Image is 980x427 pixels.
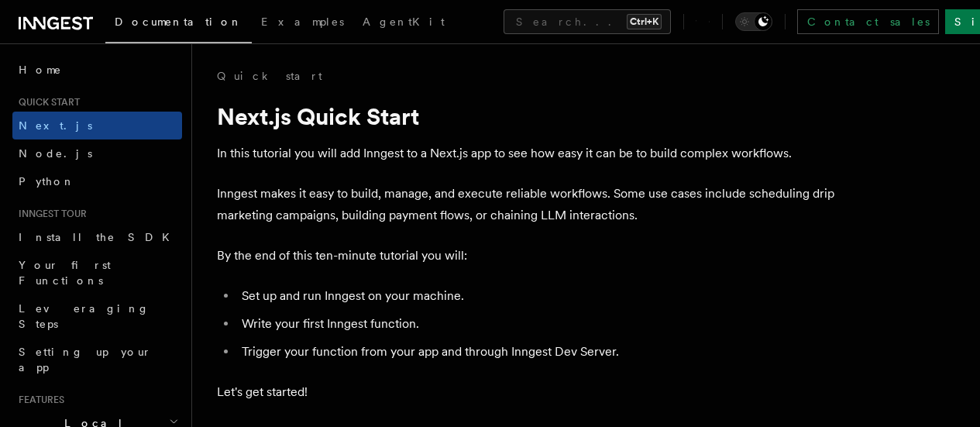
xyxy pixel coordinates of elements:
a: Node.js [12,139,182,167]
p: Let's get started! [217,381,837,403]
a: Home [12,56,182,84]
span: Python [19,175,75,188]
span: Examples [261,15,344,28]
span: Home [19,62,62,77]
a: Documentation [105,5,252,43]
span: Quick start [12,96,80,108]
a: Contact sales [797,9,939,34]
span: Setting up your app [19,346,152,374]
li: Write your first Inngest function. [237,313,837,335]
p: By the end of this ten-minute tutorial you will: [217,245,837,267]
a: Your first Functions [12,251,182,294]
p: In this tutorial you will add Inngest to a Next.js app to see how easy it can be to build complex... [217,143,837,164]
button: Toggle dark mode [735,12,772,31]
li: Set up and run Inngest on your machine. [237,285,837,307]
button: Search...Ctrl+K [504,9,671,34]
span: AgentKit [363,15,445,28]
span: Inngest tour [12,208,87,220]
span: Install the SDK [19,231,179,243]
a: Next.js [12,112,182,139]
span: Leveraging Steps [19,302,150,330]
span: Features [12,394,64,406]
a: AgentKit [353,5,454,42]
a: Python [12,167,182,195]
a: Leveraging Steps [12,294,182,338]
span: Documentation [115,15,242,28]
li: Trigger your function from your app and through Inngest Dev Server. [237,341,837,363]
kbd: Ctrl+K [627,14,662,29]
span: Your first Functions [19,259,111,287]
span: Next.js [19,119,92,132]
h1: Next.js Quick Start [217,102,837,130]
a: Install the SDK [12,223,182,251]
p: Inngest makes it easy to build, manage, and execute reliable workflows. Some use cases include sc... [217,183,837,226]
span: Node.js [19,147,92,160]
a: Setting up your app [12,338,182,381]
a: Quick start [217,68,322,84]
a: Examples [252,5,353,42]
